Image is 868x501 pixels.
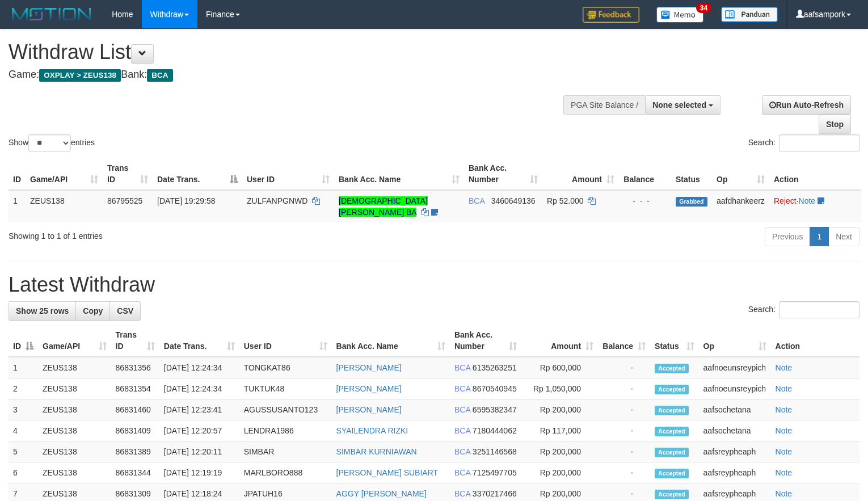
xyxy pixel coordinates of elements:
[776,489,793,498] a: Note
[159,399,239,420] td: [DATE] 12:23:41
[655,385,689,394] span: Accepted
[547,196,584,205] span: Rp 52.000
[598,420,650,441] td: -
[109,301,141,321] a: CSV
[542,158,619,190] th: Amount: activate to sort column ascending
[454,489,470,498] span: BCA
[9,226,353,242] div: Showing 1 to 1 of 1 entries
[454,363,470,372] span: BCA
[239,420,332,441] td: LENDRA1986
[454,405,470,414] span: BCA
[111,462,159,483] td: 86831344
[38,420,111,441] td: ZEUS138
[336,468,438,477] a: [PERSON_NAME] SUBIART
[671,158,712,190] th: Status
[776,363,793,372] a: Note
[598,378,650,399] td: -
[103,158,153,190] th: Trans ID: activate to sort column ascending
[159,357,239,378] td: [DATE] 12:24:34
[9,273,859,296] h1: Latest Withdraw
[111,325,159,357] th: Trans ID: activate to sort column ascending
[38,399,111,420] td: ZEUS138
[239,378,332,399] td: TUKTUK48
[473,405,517,414] span: Copy 6595382347 to clipboard
[469,196,484,205] span: BCA
[776,447,793,456] a: Note
[521,378,598,399] td: Rp 1,050,000
[676,197,707,207] span: Grabbed
[721,7,778,22] img: panduan.png
[699,462,771,483] td: aafsreypheaph
[153,158,242,190] th: Date Trans.: activate to sort column descending
[779,301,859,318] input: Search:
[619,158,671,190] th: Balance
[776,405,793,414] a: Note
[473,489,517,498] span: Copy 3370217466 to clipboard
[242,158,334,190] th: User ID: activate to sort column ascending
[336,489,427,498] a: AGGY [PERSON_NAME]
[159,378,239,399] td: [DATE] 12:24:34
[583,7,639,23] img: Feedback.jpg
[239,462,332,483] td: MARLBORO888
[75,301,110,321] a: Copy
[336,405,402,414] a: [PERSON_NAME]
[111,357,159,378] td: 86831356
[9,134,95,151] label: Show entries
[521,357,598,378] td: Rp 600,000
[765,227,810,246] a: Previous
[799,196,816,205] a: Note
[111,441,159,462] td: 86831389
[776,468,793,477] a: Note
[9,190,26,222] td: 1
[563,95,645,115] div: PGA Site Balance /
[339,196,428,217] a: [DEMOGRAPHIC_DATA][PERSON_NAME] BA
[699,357,771,378] td: aafnoeunsreypich
[336,363,402,372] a: [PERSON_NAME]
[655,427,689,436] span: Accepted
[39,69,121,82] span: OXPLAY > ZEUS138
[473,384,517,393] span: Copy 8670540945 to clipboard
[521,462,598,483] td: Rp 200,000
[623,195,667,207] div: - - -
[774,196,797,205] a: Reject
[748,134,859,151] label: Search:
[157,196,215,205] span: [DATE] 19:29:58
[336,447,417,456] a: SIMBAR KURNIAWAN
[776,384,793,393] a: Note
[748,301,859,318] label: Search:
[38,357,111,378] td: ZEUS138
[111,399,159,420] td: 86831460
[810,227,829,246] a: 1
[652,100,706,110] span: None selected
[26,190,103,222] td: ZEUS138
[16,306,69,315] span: Show 25 rows
[159,325,239,357] th: Date Trans.: activate to sort column ascending
[712,190,769,222] td: aafdhankeerz
[712,158,769,190] th: Op: activate to sort column ascending
[769,158,861,190] th: Action
[111,420,159,441] td: 86831409
[650,325,699,357] th: Status: activate to sort column ascending
[9,441,38,462] td: 5
[699,399,771,420] td: aafsochetana
[117,306,133,315] span: CSV
[332,325,450,357] th: Bank Acc. Name: activate to sort column ascending
[521,420,598,441] td: Rp 117,000
[9,69,567,81] h4: Game: Bank:
[769,190,861,222] td: ·
[473,426,517,435] span: Copy 7180444062 to clipboard
[38,462,111,483] td: ZEUS138
[9,301,76,321] a: Show 25 rows
[9,462,38,483] td: 6
[454,468,470,477] span: BCA
[9,158,26,190] th: ID
[598,441,650,462] td: -
[450,325,521,357] th: Bank Acc. Number: activate to sort column ascending
[473,447,517,456] span: Copy 3251146568 to clipboard
[828,227,859,246] a: Next
[699,378,771,399] td: aafnoeunsreypich
[147,69,172,82] span: BCA
[598,357,650,378] td: -
[473,468,517,477] span: Copy 7125497705 to clipboard
[28,134,71,151] select: Showentries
